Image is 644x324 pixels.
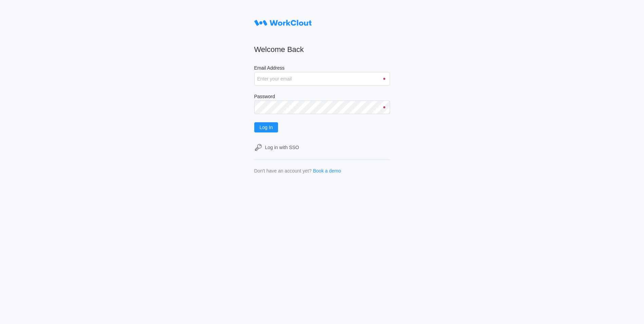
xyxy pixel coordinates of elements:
input: Enter your email [254,72,390,86]
a: Book a demo [313,168,341,174]
label: Password [254,94,390,101]
div: Log in with SSO [265,145,299,150]
label: Email Address [254,65,390,72]
a: Log in with SSO [254,143,390,151]
h2: Welcome Back [254,45,390,54]
span: Log In [260,125,273,130]
button: Log In [254,122,278,132]
div: Don't have an account yet? [254,168,312,174]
